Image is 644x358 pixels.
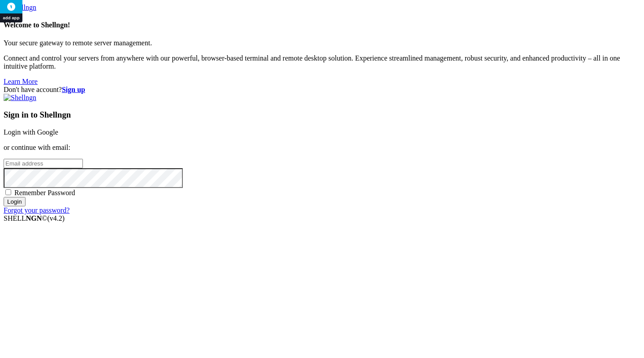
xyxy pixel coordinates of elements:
a: Forgot your password? [4,206,69,214]
a: Sign up [62,86,85,93]
input: Email address [4,159,83,168]
span: Remember Password [14,189,75,196]
h3: Sign in to Shellngn [4,110,640,120]
p: or continue with email: [4,144,640,152]
a: Learn More [4,78,38,85]
input: Remember Password [5,189,11,195]
div: Don't have account? [4,86,640,94]
span: 4.2.0 [48,214,65,222]
span: SHELL © [4,214,65,222]
p: Connect and control your servers from anywhere with our powerful, browser-based terminal and remo... [4,54,640,70]
input: Login [4,197,26,206]
b: NGN [26,214,42,222]
a: Login with Google [4,128,58,136]
p: Your secure gateway to remote server management. [4,39,640,47]
img: Shellngn [4,94,36,102]
h4: Welcome to Shellngn! [4,21,640,29]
